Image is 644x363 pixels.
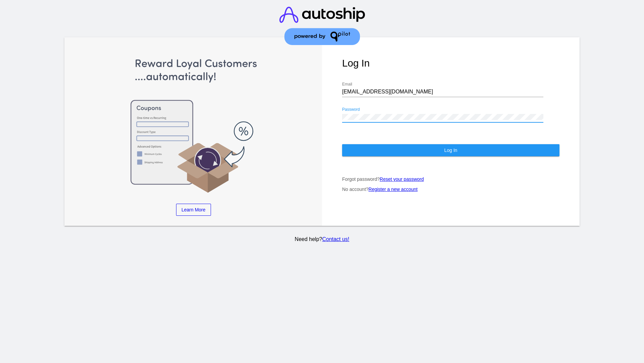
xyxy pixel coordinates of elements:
[85,57,302,194] img: Apply Coupons Automatically to Scheduled Orders with QPilot
[63,236,581,242] p: Need help?
[181,207,206,212] span: Learn More
[342,57,559,69] h1: Log In
[176,204,211,216] a: Learn More
[342,187,559,192] p: No account?
[342,89,543,95] input: Email
[342,144,559,156] button: Log In
[444,148,457,153] span: Log In
[342,176,559,182] p: Forgot password?
[380,176,424,182] a: Reset your password
[322,236,349,242] a: Contact us!
[369,187,418,192] a: Register a new account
